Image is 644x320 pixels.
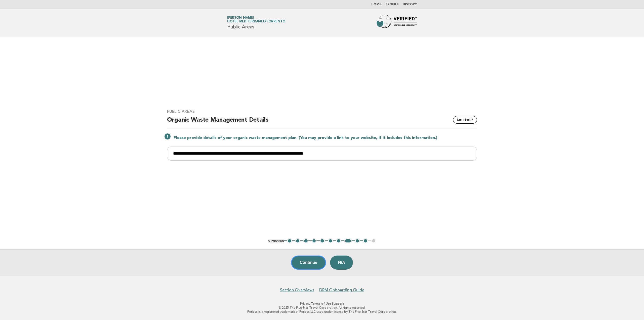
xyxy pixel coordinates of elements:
[312,238,317,243] button: 4
[344,238,352,243] button: 8
[377,15,417,31] img: Forbes Travel Guide
[167,109,477,114] h3: Public Areas
[385,3,399,6] a: Profile
[280,288,314,293] a: Section Overviews
[168,306,476,310] p: © 2025 The Five Star Travel Corporation. All rights reserved.
[295,238,300,243] button: 2
[303,238,308,243] button: 3
[167,116,477,128] h2: Organic Waste Management Details
[371,3,381,6] a: Home
[168,310,476,314] p: Forbes is a registered trademark of Forbes LLC used under license by The Five Star Travel Corpora...
[319,288,364,293] a: DRM Onboarding Guide
[287,238,292,243] button: 1
[320,238,325,243] button: 5
[363,238,368,243] button: 10
[291,256,326,270] button: Continue
[268,239,284,243] button: < Previous
[227,20,285,23] span: Hotel Mediterraneo Sorrento
[332,302,344,305] a: Support
[174,135,477,140] p: Please provide details of your organic waste management plan. (You may provide a link to your web...
[330,256,353,270] button: N/A
[328,238,333,243] button: 6
[227,16,285,29] h1: Public Areas
[336,238,341,243] button: 7
[453,116,477,124] button: Need Help?
[403,3,417,6] a: History
[227,16,285,23] a: [PERSON_NAME]Hotel Mediterraneo Sorrento
[355,238,360,243] button: 9
[168,302,476,306] p: · ·
[300,302,310,305] a: Privacy
[311,302,331,305] a: Terms of Use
